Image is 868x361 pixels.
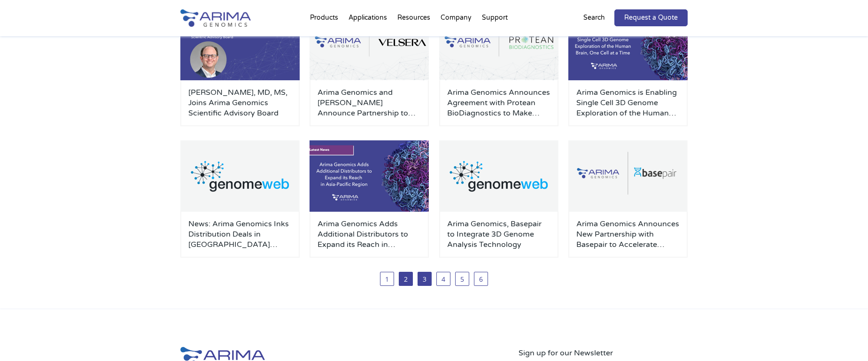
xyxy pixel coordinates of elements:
p: Sign up for our Newsletter [519,347,688,359]
img: Press-Cover-2-500x300.jpg [310,140,429,212]
a: Arima Genomics and [PERSON_NAME] Announce Partnership to Enable Broad Adoption of [PERSON_NAME] F... [318,87,421,118]
a: 3 [418,272,432,286]
p: Search [583,12,605,24]
img: GenomeWeb_Press-Release_Logo-500x300.png [439,140,558,212]
a: 4 [436,272,450,286]
img: Arima-Genomics-logo [180,9,251,27]
img: Arima-Genomics-and-Protean-Biodiagnostics-500x300.png [439,9,558,80]
a: Arima Genomics, Basepair to Integrate 3D Genome Analysis Technology [447,219,550,250]
img: Aaron-Viny-SAB-500x300.jpg [180,9,300,80]
a: News: Arima Genomics Inks Distribution Deals in [GEOGRAPHIC_DATA] Region [188,219,292,250]
a: Arima Genomics is Enabling Single Cell 3D Genome Exploration of the Human Brain, One Cell at a Time [576,87,680,118]
img: Press-Cover-3-500x300.jpg [568,9,688,80]
img: Arima-Genomics-and-Basepair_square-500x300.png [568,140,688,212]
img: Arima-Genomics-and-Velsera-Logos-500x300.png [310,9,429,80]
a: [PERSON_NAME], MD, MS, Joins Arima Genomics Scientific Advisory Board [188,87,292,118]
a: Request a Quote [614,9,688,26]
a: 6 [474,272,488,286]
a: Arima Genomics Announces Agreement with Protean BioDiagnostics to Make [PERSON_NAME] Fusion Test ... [447,87,550,118]
img: GenomeWeb_Press-Release_Logo-500x300.png [180,140,300,212]
a: Arima Genomics Announces New Partnership with Basepair to Accelerate Bioinformatics Analysis of 3... [576,219,680,250]
a: 1 [380,272,394,286]
span: 2 [399,272,413,286]
a: 5 [455,272,469,286]
a: Arima Genomics Adds Additional Distributors to Expand its Reach in [GEOGRAPHIC_DATA] Region [318,219,421,250]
